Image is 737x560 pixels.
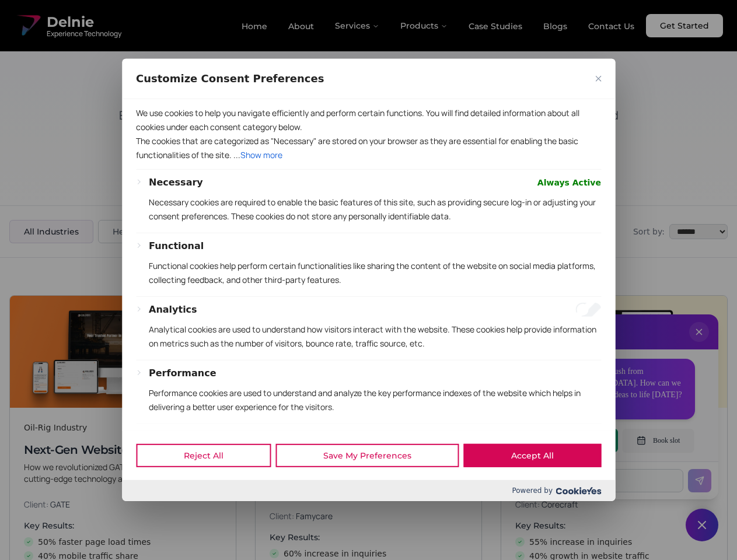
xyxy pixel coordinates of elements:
[149,323,601,351] p: Analytical cookies are used to understand how visitors interact with the website. These cookies h...
[149,259,601,287] p: Functional cookies help perform certain functionalities like sharing the content of the website o...
[575,303,601,317] input: Enable Analytics
[149,239,204,253] button: Functional
[136,134,601,162] p: The cookies that are categorized as "Necessary" are stored on your browser as they are essential ...
[537,176,601,190] span: Always Active
[149,176,203,190] button: Necessary
[136,72,324,86] span: Customize Consent Preferences
[275,444,459,467] button: Save My Preferences
[136,106,601,134] p: We use cookies to help you navigate efficiently and perform certain functions. You will find deta...
[136,444,271,467] button: Reject All
[556,487,601,495] img: Cookieyes logo
[122,480,615,501] div: Powered by
[149,303,197,317] button: Analytics
[240,148,282,162] button: Show more
[149,195,601,223] p: Necessary cookies are required to enable the basic features of this site, such as providing secur...
[149,366,216,380] button: Performance
[149,386,601,414] p: Performance cookies are used to understand and analyze the key performance indexes of the website...
[463,444,601,467] button: Accept All
[595,76,601,82] img: Close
